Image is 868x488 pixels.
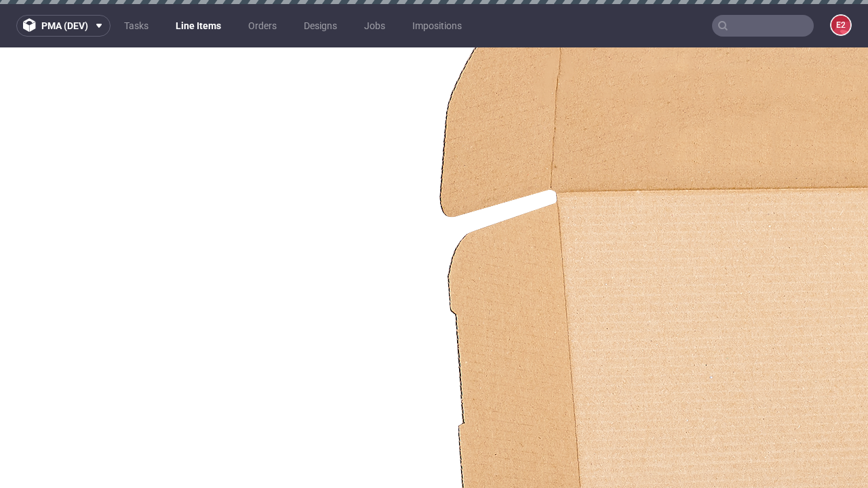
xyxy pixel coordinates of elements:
[356,15,393,37] a: Jobs
[41,21,88,30] span: pma (dev)
[296,15,345,37] a: Designs
[16,15,111,37] button: pma (dev)
[240,15,285,37] a: Orders
[831,16,850,35] figcaption: e2
[404,15,470,37] a: Impositions
[116,15,157,37] a: Tasks
[167,15,229,37] a: Line Items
